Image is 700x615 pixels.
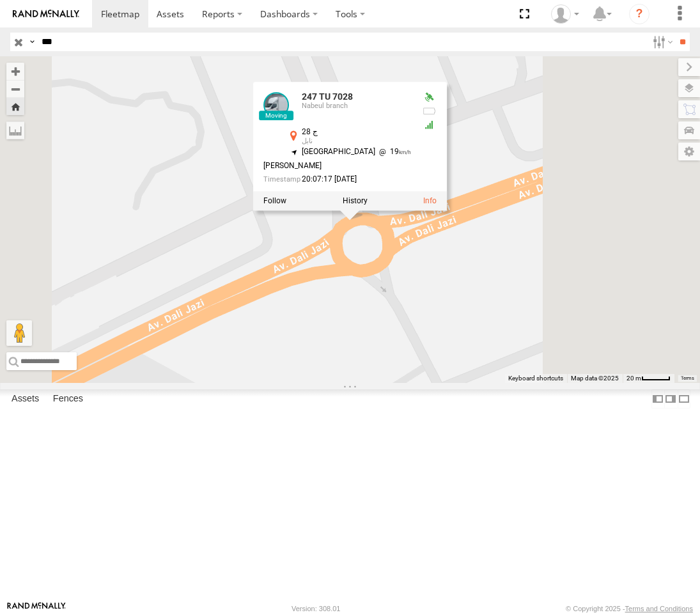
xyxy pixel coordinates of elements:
label: Map Settings [678,143,700,160]
button: Zoom in [6,63,24,80]
a: Visit our Website [7,602,66,615]
div: Nabeul branch [301,102,411,110]
a: 247 TU 7028 [301,91,352,102]
div: GSM Signal = 5 [421,120,437,130]
a: View Asset Details [423,196,437,205]
span: 20 m [626,375,641,382]
label: Fences [47,390,89,408]
button: Drag Pegman onto the map to open Street View [6,320,32,346]
a: Terms (opens in new tab) [681,376,694,381]
button: Zoom out [6,80,24,98]
img: rand-logo.svg [13,10,79,19]
label: View Asset History [342,196,367,205]
label: Hide Summary Table [678,389,690,408]
div: No battery health information received from this device. [421,106,437,116]
div: © Copyright 2025 - [566,605,693,612]
label: Dock Summary Table to the Left [651,389,664,408]
span: 19 [375,147,411,156]
div: Nejah Benkhalifa [547,4,584,24]
label: Dock Summary Table to the Right [664,389,677,408]
span: [GEOGRAPHIC_DATA] [301,147,375,156]
label: Search Query [27,33,37,51]
div: Version: 308.01 [292,605,340,612]
div: نابل [301,137,411,145]
button: Map Scale: 20 m per 42 pixels [623,374,674,383]
button: Zoom Home [6,98,24,115]
span: Map data ©2025 [571,375,619,382]
button: Keyboard shortcuts [508,374,563,383]
label: Assets [5,390,45,408]
i: ? [629,4,649,24]
div: Date/time of location update [263,175,411,183]
div: [PERSON_NAME] [263,162,411,170]
div: ج 28 [301,128,411,136]
label: Realtime tracking of Asset [263,196,286,205]
a: Terms and Conditions [625,605,693,612]
div: Valid GPS Fix [421,92,437,102]
label: Search Filter Options [648,33,675,51]
a: View Asset Details [263,92,288,118]
label: Measure [6,121,24,139]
